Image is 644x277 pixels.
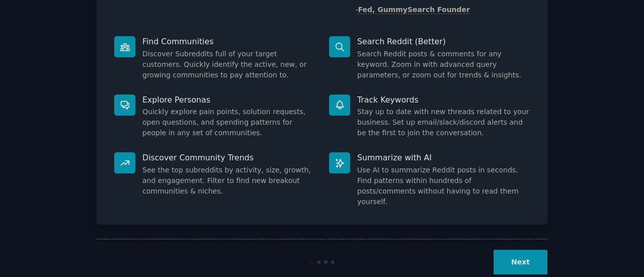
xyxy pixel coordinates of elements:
dd: Stay up to date with new threads related to your business. Set up email/slack/discord alerts and ... [357,107,530,138]
p: Discover Community Trends [142,152,315,163]
a: Fed, GummySearch Founder [358,6,470,14]
dd: Discover Subreddits full of your target customers. Quickly identify the active, new, or growing c... [142,49,315,80]
p: Find Communities [142,36,315,47]
p: Summarize with AI [357,152,530,163]
dd: Search Reddit posts & comments for any keyword. Zoom in with advanced query parameters, or zoom o... [357,49,530,80]
p: Explore Personas [142,95,315,105]
p: Search Reddit (Better) [357,36,530,47]
dd: See the top subreddits by activity, size, growth, and engagement. Filter to find new breakout com... [142,165,315,197]
p: Track Keywords [357,95,530,105]
dd: Use AI to summarize Reddit posts in seconds. Find patterns within hundreds of posts/comments with... [357,165,530,207]
dd: Quickly explore pain points, solution requests, open questions, and spending patterns for people ... [142,107,315,138]
button: Next [494,250,547,274]
div: - [355,5,470,15]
